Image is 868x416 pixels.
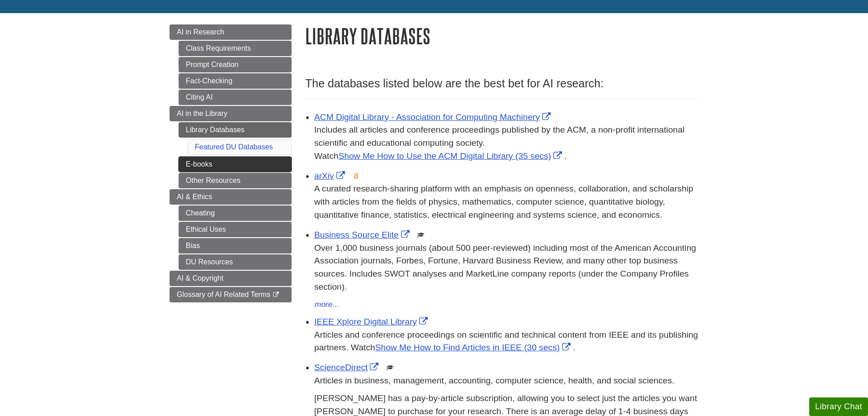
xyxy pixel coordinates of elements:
[179,41,292,56] a: Class Requirements
[179,122,292,138] a: Library Databases
[339,151,564,161] a: Link opens in new window
[179,73,292,89] a: Fact-Checking
[314,230,412,239] a: Link opens in new window
[195,143,273,151] a: Featured DU Databases
[314,242,698,294] p: Over 1,000 business journals (about 500 peer-reviewed) including most of the American Accounting ...
[809,397,868,416] button: Library Chat
[387,364,394,371] img: Scholarly or Peer Reviewed
[177,193,212,201] span: AI & Ethics
[314,317,430,326] a: Link opens in new window
[314,374,698,387] p: Articles in business, management, accounting, computer science, health, and social sciences.
[305,77,698,90] h3: The databases listed below are the best bet for AI research:
[314,124,698,163] p: Includes all articles and conference proceedings published by the ACM, a non-profit international...
[170,189,292,205] a: AI & Ethics
[314,298,340,311] button: more...
[179,254,292,270] a: DU Resources
[177,291,270,298] span: Glossary of AI Related Terms
[353,172,359,180] img: Open Access
[170,24,292,40] a: AI in Research
[179,222,292,237] a: Ethical Uses
[179,57,292,72] a: Prompt Creation
[179,157,292,172] a: E-books
[170,271,292,286] a: AI & Copyright
[314,329,698,355] p: Articles and conference proceedings on scientific and technical content from IEEE and its publish...
[170,24,292,302] div: Guide Page Menu
[314,112,553,122] a: Link opens in new window
[314,182,698,221] p: A curated research-sharing platform with an emphasis on openness, collaboration, and scholarship ...
[314,171,347,181] a: Link opens in new window
[179,173,292,188] a: Other Resources
[170,287,292,302] a: Glossary of AI Related Terms
[170,106,292,121] a: AI in the Library
[177,28,224,36] span: AI in Research
[305,24,698,48] h1: Library Databases
[314,363,381,372] a: Link opens in new window
[179,206,292,221] a: Cheating
[179,90,292,105] a: Citing AI
[375,343,573,352] a: Link opens in new window
[177,110,227,117] span: AI in the Library
[272,292,280,298] i: This link opens in a new window
[417,231,425,239] img: Scholarly or Peer Reviewed
[179,238,292,253] a: Bias
[177,274,223,282] span: AI & Copyright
